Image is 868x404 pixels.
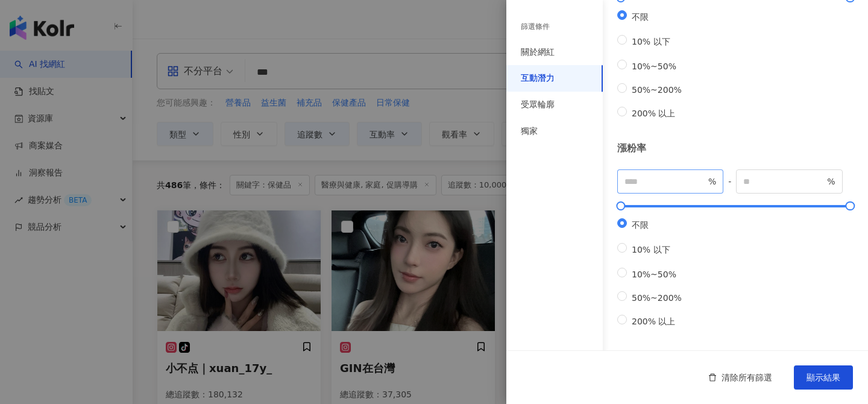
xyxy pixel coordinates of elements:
[521,99,555,111] div: 受眾輪廓
[627,245,675,254] span: 10% 以下
[627,37,675,46] span: 10% 以下
[521,22,550,32] div: 篩選條件
[627,62,681,71] span: 10%~50%
[627,109,680,118] span: 200% 以上
[722,373,772,382] span: 清除所有篩選
[827,175,835,188] span: %
[521,46,555,58] div: 關於網紅
[627,85,687,95] span: 50%~200%
[627,270,681,279] span: 10%~50%
[627,317,680,326] span: 200% 以上
[521,125,538,137] div: 獨家
[708,175,716,188] span: %
[723,175,736,188] span: -
[794,365,853,390] button: 顯示結果
[521,72,555,84] div: 互動潛力
[627,220,653,230] span: 不限
[617,142,854,155] div: 漲粉率
[627,293,687,303] span: 50%~200%
[807,373,840,382] span: 顯示結果
[708,373,717,382] span: delete
[627,12,653,22] span: 不限
[696,365,784,390] button: 清除所有篩選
